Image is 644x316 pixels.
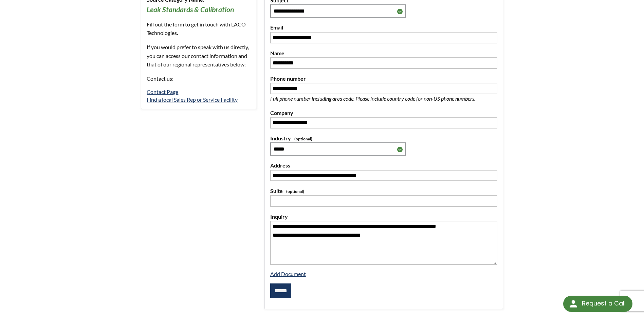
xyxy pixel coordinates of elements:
[147,43,250,69] p: If you would prefer to speak with us directly, you can access our contact information and that of...
[270,134,497,143] label: Industry
[270,23,497,32] label: Email
[568,298,579,309] img: round button
[270,186,497,195] label: Suite
[270,49,497,58] label: Name
[270,74,497,83] label: Phone number
[270,212,497,221] label: Inquiry
[147,96,238,103] a: Find a local Sales Rep or Service Facility
[270,271,306,277] a: Add Document
[147,88,178,95] a: Contact Page
[270,161,497,170] label: Address
[270,108,497,117] label: Company
[147,74,250,83] p: Contact us:
[147,20,250,37] p: Fill out the form to get in touch with LACO Technologies.
[582,296,626,311] div: Request a Call
[147,5,250,15] h3: Leak Standards & Calibration
[270,94,497,103] p: Full phone number including area code. Please include country code for non-US phone numbers.
[563,296,632,312] div: Request a Call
